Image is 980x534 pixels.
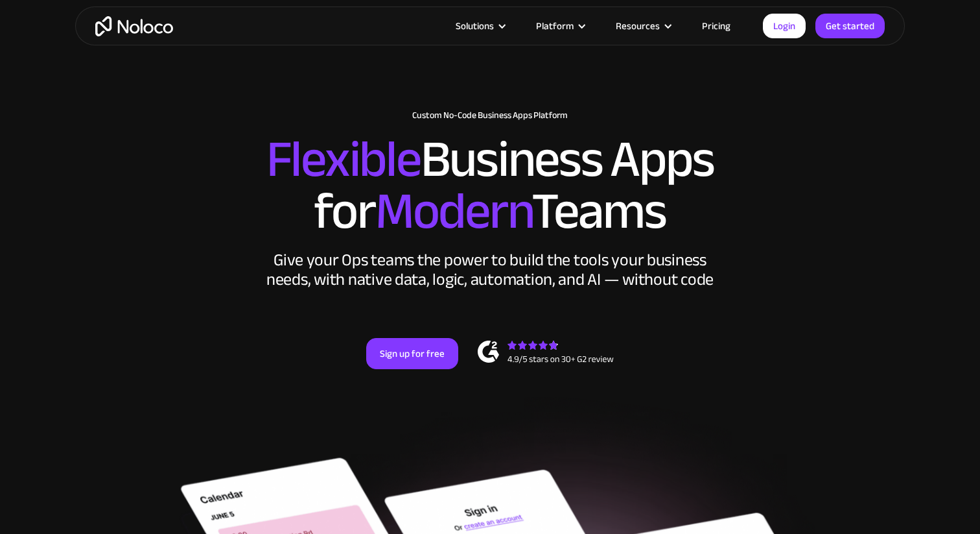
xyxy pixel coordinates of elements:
a: Sign up for free [366,338,458,369]
div: Give your Ops teams the power to build the tools your business needs, with native data, logic, au... [263,250,717,289]
a: Pricing [686,18,747,34]
span: Flexible [266,111,421,208]
h1: Custom No-Code Business Apps Platform [88,110,892,121]
div: Solutions [456,18,494,34]
div: Resources [616,18,660,34]
a: home [95,16,173,36]
span: Modern [375,163,531,260]
div: Platform [536,18,574,34]
h2: Business Apps for Teams [88,134,892,237]
div: Solutions [439,18,520,34]
a: Get started [815,14,885,38]
div: Platform [520,18,600,34]
div: Resources [600,18,686,34]
a: Login [763,14,806,38]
